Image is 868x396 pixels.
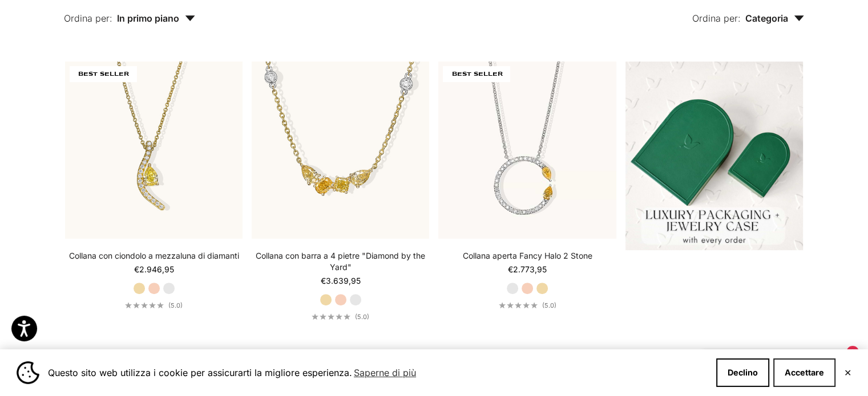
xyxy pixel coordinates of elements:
[354,367,416,378] font: Saperne di più
[352,364,418,381] a: Saperne di più
[65,62,243,239] img: #OroGiallo
[785,368,824,377] font: Accettare
[438,62,616,239] a: #OroGiallo #OroRosa #OroBianco
[451,71,502,77] font: BEST SELLER
[745,13,788,24] font: Categoria
[256,251,425,272] font: Collana con barra a 4 pietre "Diamond by the Yard"
[692,13,741,24] font: Ordina per:
[117,13,179,24] font: In primo piano
[716,358,769,387] button: Declino
[252,250,429,273] a: Collana con barra a 4 pietre "Diamond by the Yard"
[252,62,429,239] img: #OroGiallo
[78,71,128,77] font: BEST SELLER
[69,250,239,262] a: Collana con ciondolo a mezzaluna di diamanti
[844,369,851,376] button: Vicino
[728,368,758,377] font: Declino
[134,264,174,274] font: €2.946,95
[438,62,616,239] img: #OroBianco
[17,361,39,384] img: Banner dei cookie
[48,367,352,378] font: Questo sito web utilizza i cookie per assicurarti la migliore esperienza.
[355,313,369,321] font: (5.0)
[125,302,164,308] div: 5,0 su 5,0 stelle
[542,301,556,309] font: (5.0)
[64,13,112,24] font: Ordina per:
[312,313,350,320] div: 5,0 su 5,0 stelle
[773,358,835,387] button: Accettare
[499,301,556,309] a: 5,0 su 5,0 stelle(5.0)
[168,301,183,309] font: (5.0)
[69,251,239,260] font: Collana con ciondolo a mezzaluna di diamanti
[252,62,429,239] a: #OroGiallo #OroRosa #OroBianco
[499,302,538,308] div: 5,0 su 5,0 stelle
[463,250,592,262] a: Collana aperta Fancy Halo 2 Stone
[844,367,851,378] font: ✕
[463,251,592,260] font: Collana aperta Fancy Halo 2 Stone
[321,276,361,285] font: €3.639,95
[508,264,547,274] font: €2.773,95
[125,301,183,309] a: 5,0 su 5,0 stelle(5.0)
[312,313,369,321] a: 5,0 su 5,0 stelle(5.0)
